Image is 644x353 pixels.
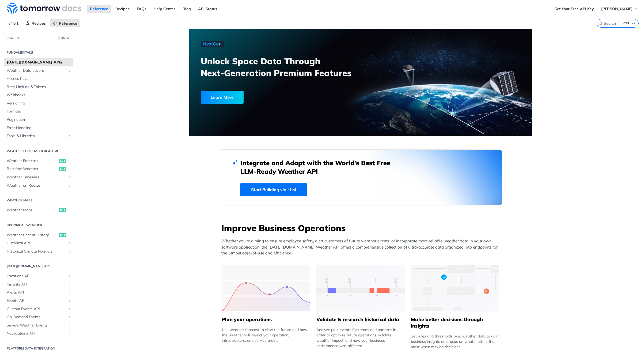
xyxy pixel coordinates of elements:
[4,124,73,132] a: Error Handling
[316,265,405,311] img: 13d7ca0-group-496-2.svg
[4,321,73,329] a: Severe Weather EventsShow subpages for Severe Weather Events
[4,297,73,305] a: Events APIShow subpages for Events API
[4,107,73,115] a: Formats
[67,249,72,254] button: Show subpages for Historical Climate Normals
[151,5,178,13] a: Help Center
[4,313,73,321] a: On-Demand EventsShow subpages for On-Demand Events
[201,55,366,79] h3: Unlock Space Data Through Next-Generation Premium Features
[4,132,73,140] a: Tools & LibrariesShow subpages for Tools & Libraries
[67,241,72,245] button: Show subpages for Historical API
[59,233,66,237] span: get
[7,166,58,172] span: Realtime Weather
[4,346,73,351] h2: Platform DATA integration
[222,316,310,323] h5: Plan your operations
[7,282,66,287] span: Insights API
[4,305,73,313] a: Custom Events APIShow subpages for Custom Events API
[67,299,72,303] button: Show subpages for Events API
[32,21,46,26] span: Recipes
[180,5,194,13] a: Blog
[134,5,149,13] a: FAQs
[7,109,72,114] span: Formats
[4,239,73,247] a: Historical APIShow subpages for Historical API
[67,69,72,73] button: Show subpages for Weather Data Layers
[316,316,405,323] h5: Validate & research historical data
[4,272,73,280] a: Locations APIShow subpages for Locations API
[4,149,73,153] h2: Weather Forecast & realtime
[7,331,66,336] span: Notifications API
[7,298,66,303] span: Events API
[7,84,72,90] span: Rate Limiting & Tokens
[7,183,66,188] span: Weather on Routes
[67,290,72,295] button: Show subpages for Alerts API
[4,58,73,66] a: [DATE][DOMAIN_NAME] APIs
[7,323,66,328] span: Severe Weather Events
[4,206,73,214] a: Weather Mapsget
[67,282,72,287] button: Show subpages for Insights API
[4,67,73,75] a: Weather Data LayersShow subpages for Weather Data Layers
[7,175,66,180] span: Weather Timelines
[4,182,73,190] a: Weather on RoutesShow subpages for Weather on Routes
[222,327,310,343] div: Use weather forecast to view the future and how the weather will impact your operation, infrastru...
[7,249,66,254] span: Historical Climate Normals
[240,159,398,176] h2: Integrate and Adapt with the World’s Best Free LLM-Ready Weather API
[240,183,307,196] a: Start Building via LLM
[622,21,637,26] kbd: CTRL-K
[4,91,73,99] a: Webhooks
[5,19,21,27] span: v4.0.1
[4,231,73,239] a: Weather Recent Historyget
[67,307,72,311] button: Show subpages for Custom Events API
[201,41,224,47] img: NextGen
[411,333,499,350] div: Set rules and thresholds over weather data to gain business insights and focus on what matters th...
[7,117,72,122] span: Pagination
[221,222,502,234] h3: Improve Business Operations
[195,5,220,13] a: API Status
[4,288,73,296] a: Alerts APIShow subpages for Alerts API
[7,133,66,139] span: Tools & Libraries
[4,50,73,55] h2: Fundamentals
[4,116,73,124] a: Pagination
[4,83,73,91] a: Rate Limiting & Tokens
[7,125,72,131] span: Error Handling
[7,101,72,106] span: Versioning
[4,247,73,256] a: Historical Climate NormalsShow subpages for Historical Climate Normals
[59,21,77,26] span: Reference
[7,208,58,213] span: Weather Maps
[7,314,66,320] span: On-Demand Events
[4,173,73,181] a: Weather TimelinesShow subpages for Weather Timelines
[4,329,73,337] a: Notifications APIShow subpages for Notifications API
[59,159,66,163] span: get
[221,238,502,256] p: Whether you’re aiming to ensure employee safety, alert customers of future weather events, or inc...
[7,68,66,73] span: Weather Data Layers
[411,265,499,311] img: a22d113-group-496-32x.svg
[7,241,66,246] span: Historical API
[201,91,244,104] div: Learn More
[67,134,72,138] button: Show subpages for Tools & Libraries
[598,21,603,25] svg: Search
[598,5,641,13] button: [PERSON_NAME]
[4,264,73,269] h2: [DATE][DOMAIN_NAME] API
[50,19,80,27] a: Reference
[7,3,81,14] img: Tomorrow.io Weather API Docs
[58,36,70,40] span: CTRL-/
[7,158,58,164] span: Weather Forecast
[601,6,632,11] span: [PERSON_NAME]
[551,5,597,13] a: Get Your Free API Key
[201,91,333,104] a: Learn More
[4,99,73,107] a: Versioning
[7,232,58,238] span: Weather Recent History
[4,165,73,173] a: Realtime Weatherget
[59,208,66,212] span: get
[7,306,66,312] span: Custom Events API
[67,315,72,319] button: Show subpages for On-Demand Events
[4,34,73,42] button: JUMP TOCTRL-/
[87,5,111,13] a: Reference
[67,331,72,336] button: Show subpages for Notifications API
[4,280,73,288] a: Insights APIShow subpages for Insights API
[67,274,72,278] button: Show subpages for Locations API
[7,273,66,279] span: Locations API
[4,198,73,203] h2: Weather Maps
[67,323,72,328] button: Show subpages for Severe Weather Events
[112,5,132,13] a: Recipes
[4,157,73,165] a: Weather Forecastget
[4,223,73,228] h2: Historical Weather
